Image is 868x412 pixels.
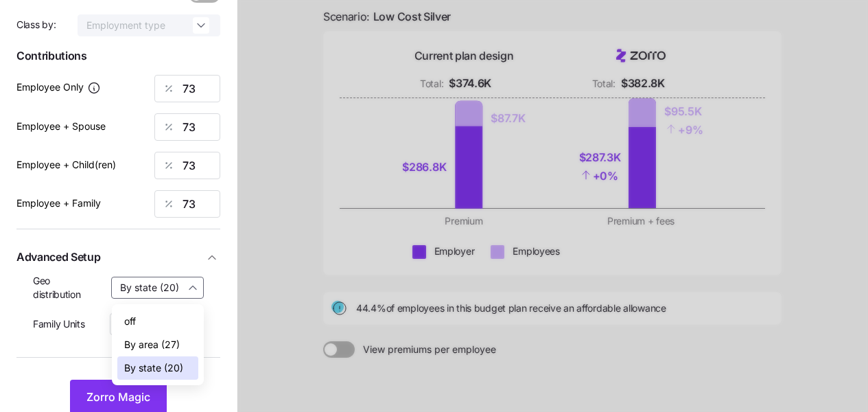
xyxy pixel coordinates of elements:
[16,47,220,65] span: Contributions
[124,314,136,329] span: off
[33,274,100,302] span: Geo distribution
[33,317,85,331] span: Family Units
[16,80,101,95] label: Employee Only
[16,249,101,266] span: Advanced Setup
[16,274,220,346] div: Advanced Setup
[16,157,116,172] label: Employee + Child(ren)
[124,360,183,376] span: By state (20)
[124,337,180,352] span: By area (27)
[16,18,56,32] span: Class by:
[86,389,150,405] span: Zorro Magic
[16,196,101,211] label: Employee + Family
[16,240,220,274] button: Advanced Setup
[16,119,106,134] label: Employee + Spouse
